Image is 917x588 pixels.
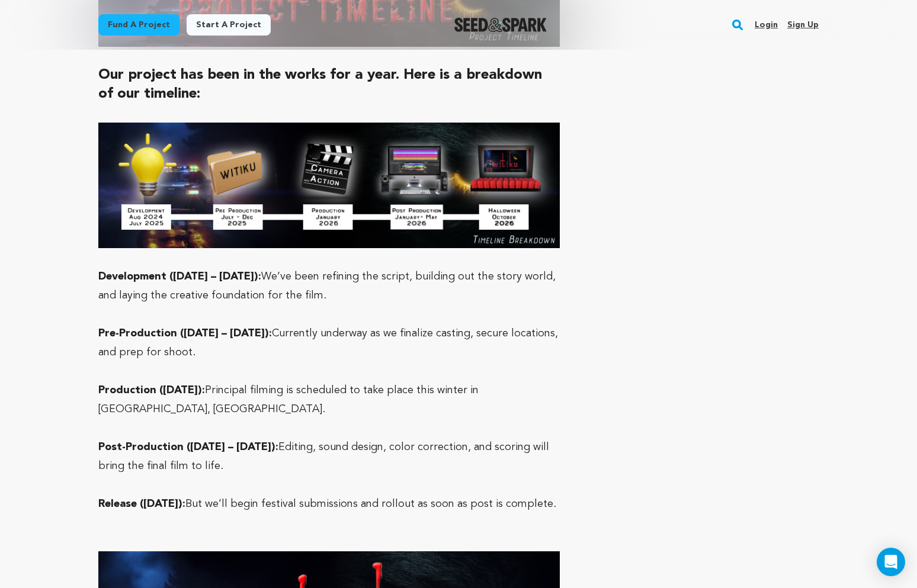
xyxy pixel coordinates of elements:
a: Login [755,15,778,34]
a: Seed&Spark Homepage [454,18,547,32]
p: But we’ll begin festival submissions and rollout as soon as post is complete. [98,494,560,513]
a: Sign up [787,15,819,34]
a: Start a project [187,14,271,36]
p: We’ve been refining the script, building out the story world, and laying the creative foundation ... [98,267,560,305]
strong: Production ([DATE]): [98,385,205,396]
strong: Release ([DATE]): [98,499,185,509]
img: 1754716248-tL.jpg [98,123,560,248]
p: Principal filming is scheduled to take place this winter in [GEOGRAPHIC_DATA], [GEOGRAPHIC_DATA]. [98,381,560,419]
a: Fund a project [98,14,179,36]
div: Open Intercom Messenger [877,548,905,576]
img: Seed&Spark Logo Dark Mode [454,18,547,32]
p: Currently underway as we finalize casting, secure locations, and prep for shoot. [98,324,560,362]
strong: Development ([DATE] – [DATE]): [98,271,261,282]
h2: Our project has been in the works for a year. Here is a breakdown of our timeline: [98,66,560,104]
p: Editing, sound design, color correction, and scoring will bring the final film to life. [98,438,560,475]
strong: Pre-Production ([DATE] – [DATE]): [98,328,272,339]
strong: Post-Production ([DATE] – [DATE]): [98,442,278,452]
